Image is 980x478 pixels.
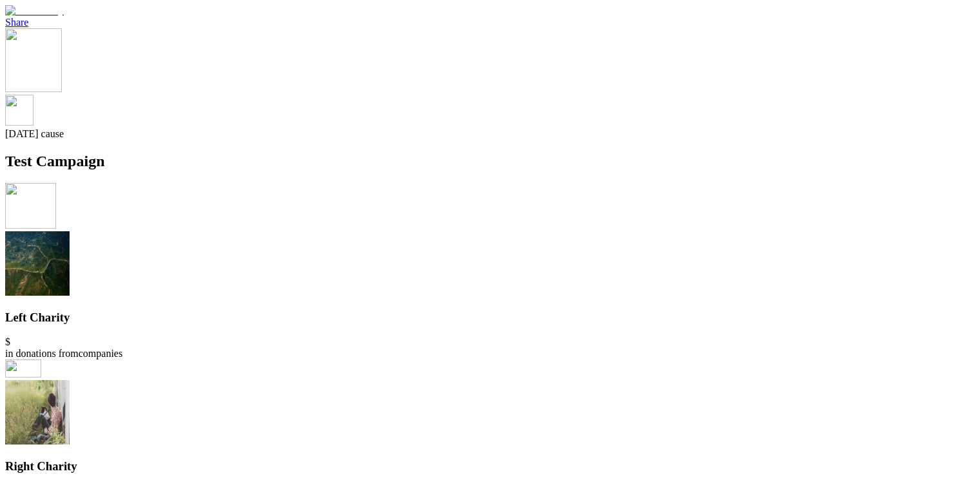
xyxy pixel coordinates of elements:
div: $ [5,336,975,348]
img: Right Charity [5,380,70,445]
span: [DATE] cause [5,128,64,139]
a: Share [5,17,28,28]
div: in donations from companies [5,348,975,359]
img: Left Charity [5,231,70,296]
h3: Left Charity [5,311,975,325]
h1: Test Campaign [5,153,975,170]
img: GoodToday [5,5,64,17]
h3: Right Charity [5,459,975,473]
